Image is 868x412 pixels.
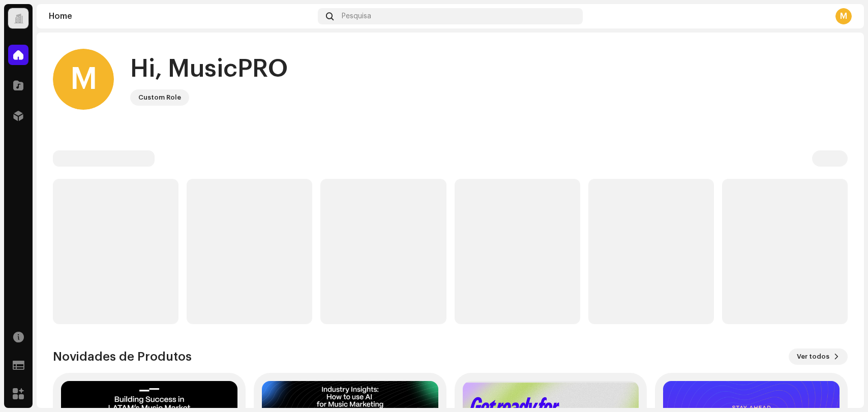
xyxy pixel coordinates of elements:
[789,348,848,365] button: Ver todos
[49,12,314,20] div: Home
[138,91,181,104] div: Custom Role
[342,12,371,20] span: Pesquisa
[130,53,288,85] div: Hi, MusicPRO
[797,346,829,367] span: Ver todos
[53,348,192,365] h3: Novidades de Produtos
[835,8,852,24] div: M
[53,49,114,110] div: M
